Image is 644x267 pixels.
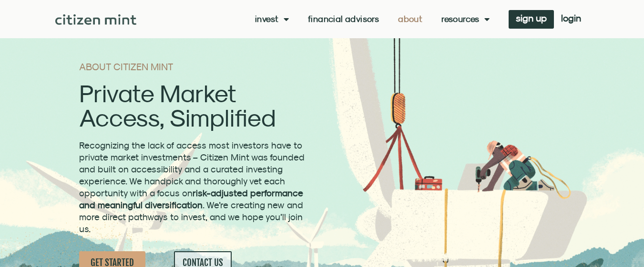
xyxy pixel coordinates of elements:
[55,14,137,25] img: Citizen Mint
[441,14,490,24] a: Resources
[398,14,422,24] a: About
[516,15,547,21] span: sign up
[79,140,305,234] span: Recognizing the lack of access most investors have to private market investments – Citizen Mint w...
[255,14,490,24] nav: Menu
[509,10,554,29] a: sign up
[255,14,289,24] a: Invest
[554,10,588,29] a: login
[79,81,307,130] h2: Private Market Access, Simplified
[308,14,379,24] a: Financial Advisors
[561,15,581,21] span: login
[79,62,307,72] h1: ABOUT CITIZEN MINT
